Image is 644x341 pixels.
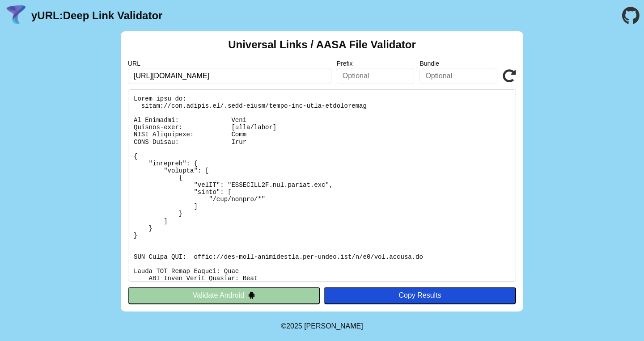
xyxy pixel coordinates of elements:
pre: Lorem ipsu do: sitam://con.adipis.el/.sedd-eiusm/tempo-inc-utla-etdoloremag Al Enimadmi: Veni Qui... [128,89,516,282]
footer: © [281,312,363,341]
button: Validate Android [128,287,320,304]
a: Michael Ibragimchayev's Personal Site [304,322,363,330]
input: Optional [337,68,415,84]
label: URL [128,60,331,67]
button: Copy Results [324,287,516,304]
input: Optional [419,68,497,84]
label: Prefix [337,60,415,67]
label: Bundle [419,60,497,67]
img: yURL Logo [4,4,28,27]
img: droidIcon.svg [248,291,255,299]
h2: Universal Links / AASA File Validator [228,38,416,51]
span: 2025 [286,322,302,330]
div: Copy Results [328,291,512,299]
a: yURL:Deep Link Validator [31,9,162,22]
input: Required [128,68,331,84]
